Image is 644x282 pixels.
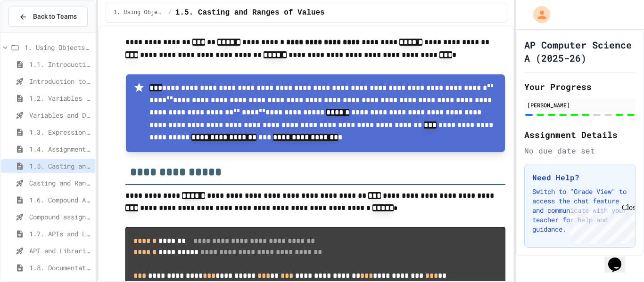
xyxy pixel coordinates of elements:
span: 1.3. Expressions and Output [New] [29,127,91,137]
span: 1.1. Introduction to Algorithms, Programming, and Compilers [29,59,91,69]
h2: Your Progress [524,80,636,93]
p: Switch to "Grade View" to access the chat feature and communicate with your teacher for help and ... [532,187,627,234]
span: Compound assignment operators - Quiz [29,212,91,222]
span: API and Libraries - Topic 1.7 [29,246,91,256]
span: Variables and Data Types - Quiz [29,110,91,120]
span: 1.4. Assignment and Input [29,144,91,154]
iframe: chat widget [566,203,635,243]
button: Back to Teams [8,7,88,27]
span: Back to Teams [33,12,77,22]
h3: Need Help? [532,172,627,183]
div: My Account [523,4,553,25]
span: Casting and Ranges of variables - Quiz [29,178,91,188]
span: 1.2. Variables and Data Types [29,93,91,103]
span: 1.5. Casting and Ranges of Values [29,161,91,171]
span: 1. Using Objects and Methods [114,9,165,16]
span: / [168,9,172,16]
div: [PERSON_NAME] [527,101,633,109]
span: 1.5. Casting and Ranges of Values [175,7,325,18]
span: Introduction to Algorithms, Programming, and Compilers [29,76,91,86]
h1: AP Computer Science A (2025-26) [524,38,636,64]
h2: Assignment Details [524,128,636,141]
span: 1.8. Documentation with Comments and Preconditions [29,263,91,273]
span: 1.7. APIs and Libraries [29,229,91,239]
span: 1. Using Objects and Methods [25,42,91,52]
div: Chat with us now!Close [4,4,65,60]
div: No due date set [524,145,636,156]
span: 1.6. Compound Assignment Operators [29,195,91,205]
iframe: chat widget [604,244,635,273]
